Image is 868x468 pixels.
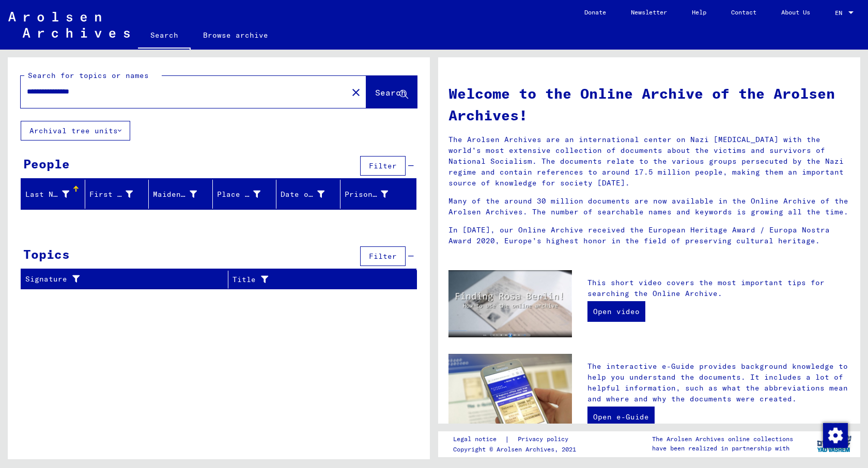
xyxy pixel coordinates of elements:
[369,161,397,170] span: Filter
[233,271,404,288] div: Title
[587,407,655,427] a: Open e-Guide
[652,434,793,444] p: The Arolsen Archives online collections
[345,189,389,200] div: Prisoner #
[345,186,404,202] div: Prisoner #
[138,23,191,50] a: Search
[453,434,505,445] a: Legal notice
[815,431,854,457] img: yv_logo.png
[23,245,70,263] div: Topics
[25,271,228,288] div: Signature
[89,186,149,202] div: First Name
[21,180,85,209] mat-header-cell: Last Name
[153,186,212,202] div: Maiden Name
[350,86,362,99] mat-icon: close
[8,12,130,38] img: Arolsen_neg.svg
[448,196,850,217] p: Many of the around 30 million documents are now available in the Online Archive of the Arolsen Ar...
[213,180,277,209] mat-header-cell: Place of Birth
[453,434,581,445] div: |
[149,180,213,209] mat-header-cell: Maiden Name
[191,23,281,48] a: Browse archive
[23,154,70,173] div: People
[217,186,276,202] div: Place of Birth
[276,180,340,209] mat-header-cell: Date of Birth
[587,361,850,404] p: The interactive e-Guide provides background knowledge to help you understand the documents. It in...
[509,434,581,445] a: Privacy policy
[360,156,406,176] button: Filter
[85,180,149,209] mat-header-cell: First Name
[448,134,850,189] p: The Arolsen Archives are an international center on Nazi [MEDICAL_DATA] with the world’s most ext...
[28,71,149,80] mat-label: Search for topics or names
[453,445,581,454] p: Copyright © Arolsen Archives, 2021
[346,82,366,102] button: Clear
[217,189,261,200] div: Place of Birth
[366,76,417,108] button: Search
[233,274,391,285] div: Title
[25,274,215,285] div: Signature
[587,277,850,299] p: This short video covers the most important tips for searching the Online Archive.
[281,186,340,202] div: Date of Birth
[21,121,130,141] button: Archival tree units
[281,189,324,200] div: Date of Birth
[448,83,850,126] h1: Welcome to the Online Archive of the Arolsen Archives!
[360,246,406,266] button: Filter
[587,301,645,322] a: Open video
[89,189,133,200] div: First Name
[340,180,416,209] mat-header-cell: Prisoner #
[25,189,69,200] div: Last Name
[153,189,197,200] div: Maiden Name
[25,186,85,202] div: Last Name
[835,9,842,17] mat-select-trigger: EN
[448,225,850,246] p: In [DATE], our Online Archive received the European Heritage Award / Europa Nostra Award 2020, Eu...
[448,270,572,337] img: video.jpg
[652,444,793,453] p: have been realized in partnership with
[448,354,572,436] img: eguide.jpg
[375,87,406,98] span: Search
[823,423,847,447] div: Zustimmung ändern
[823,423,848,448] img: Zustimmung ändern
[369,252,397,261] span: Filter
